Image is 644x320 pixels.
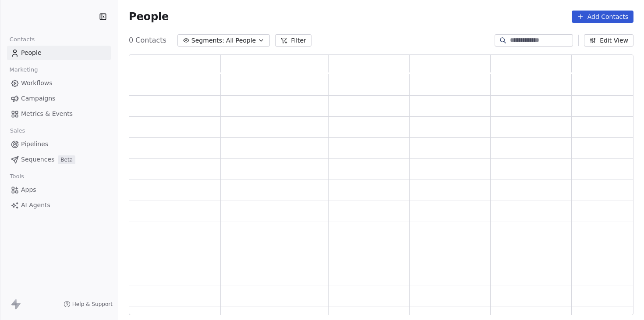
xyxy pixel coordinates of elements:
[6,63,42,76] span: Marketing
[64,301,113,308] a: Help & Support
[226,36,256,45] span: All People
[72,301,113,308] span: Help & Support
[21,185,36,194] span: Apps
[584,34,633,47] button: Edit View
[6,170,28,183] span: Tools
[7,46,111,60] a: People
[572,11,633,23] button: Add Contacts
[6,124,29,137] span: Sales
[129,35,166,46] span: 0 Contacts
[129,10,169,23] span: People
[21,201,50,210] span: AI Agents
[7,152,111,167] a: SequencesBeta
[6,33,39,46] span: Contacts
[21,79,53,88] span: Workflows
[21,140,48,149] span: Pipelines
[21,109,73,119] span: Metrics & Events
[7,76,111,90] a: Workflows
[21,155,54,164] span: Sequences
[58,155,75,164] span: Beta
[7,198,111,212] a: AI Agents
[7,91,111,106] a: Campaigns
[21,94,55,103] span: Campaigns
[7,107,111,121] a: Metrics & Events
[275,34,311,47] button: Filter
[7,183,111,197] a: Apps
[191,36,224,45] span: Segments:
[21,48,42,58] span: People
[7,137,111,151] a: Pipelines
